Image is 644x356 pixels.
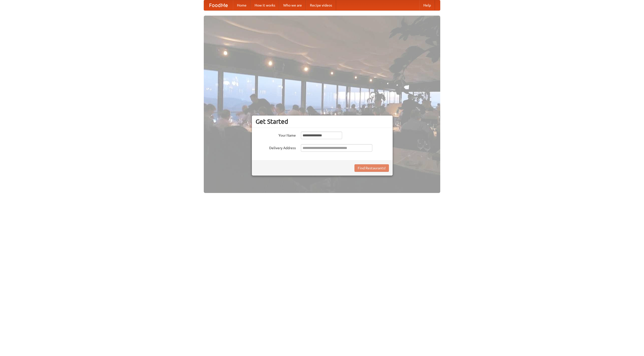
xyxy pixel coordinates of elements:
h3: Get Started [256,118,389,125]
a: How it works [251,0,279,10]
a: FoodMe [204,0,233,10]
a: Home [233,0,251,10]
label: Your Name [256,132,296,138]
a: Recipe videos [306,0,336,10]
button: Find Restaurants! [354,164,389,172]
label: Delivery Address [256,144,296,150]
a: Who we are [279,0,306,10]
a: Help [419,0,435,10]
